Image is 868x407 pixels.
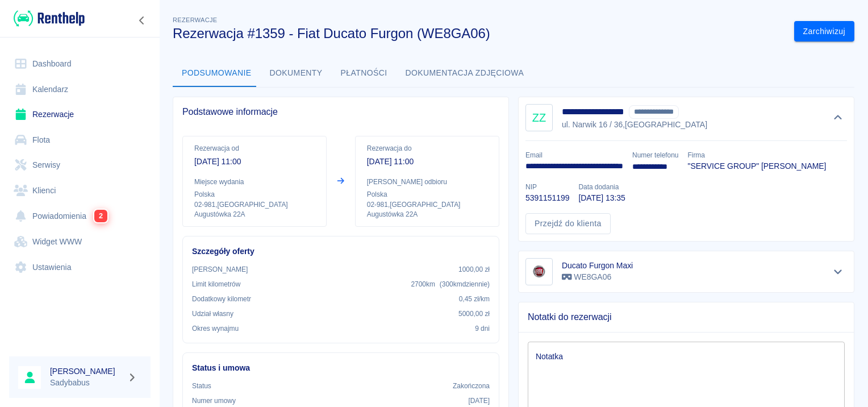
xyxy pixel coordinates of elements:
p: Limit kilometrów [192,279,240,289]
a: Rezerwacje [9,102,151,127]
button: Płatności [332,60,397,87]
a: Ustawienia [9,255,151,280]
h6: [PERSON_NAME] [50,366,123,377]
p: NIP [525,182,569,192]
p: Firma [687,150,826,160]
p: Rezerwacja do [367,143,487,153]
h6: Szczegóły oferty [192,246,490,258]
p: Miejsce wydania [194,177,315,187]
a: Dashboard [9,51,151,77]
span: ( 300 km dziennie ) [440,280,490,288]
a: Flota [9,127,151,153]
button: Pokaż szczegóły [829,264,848,280]
p: Udział własny [192,309,233,319]
p: Rezerwacja od [194,143,315,153]
p: Polska [194,189,315,200]
a: Przejdź do klienta [525,213,611,234]
p: 5391151199 [525,192,569,204]
p: 9 dni [475,323,490,334]
p: Polska [367,189,487,200]
button: Zarchiwizuj [794,21,854,42]
span: Podstawowe informacje [182,106,499,118]
p: 0,45 zł /km [459,294,490,304]
p: Status [192,381,211,391]
p: 1000,00 zł [458,264,490,275]
p: "SERVICE GROUP" [PERSON_NAME] [687,160,826,172]
p: Numer umowy [192,396,236,406]
span: Notatki do rezerwacji [528,312,845,323]
button: Podsumowanie [173,60,261,87]
p: Data dodania [578,182,625,192]
button: Zwiń nawigację [133,13,151,28]
h6: Status i umowa [192,362,490,374]
div: ZZ [525,104,553,131]
p: [PERSON_NAME] [192,264,248,275]
span: 2 [94,210,107,222]
p: WE8GA06 [562,271,633,283]
a: Klienci [9,178,151,204]
p: [DATE] 13:35 [578,192,625,204]
h6: Ducato Furgon Maxi [562,260,633,271]
p: Numer telefonu [632,150,678,160]
img: Renthelp logo [14,9,85,28]
p: Email [525,150,623,160]
p: Augustówka 22A [367,210,487,219]
button: Dokumentacja zdjęciowa [397,60,533,87]
p: [DATE] 11:00 [367,156,487,168]
a: Kalendarz [9,77,151,102]
p: 5000,00 zł [458,309,490,319]
p: 2700 km [411,279,490,289]
p: [DATE] 11:00 [194,156,315,168]
p: 02-981 , [GEOGRAPHIC_DATA] [367,200,487,210]
a: Widget WWW [9,229,151,255]
p: Augustówka 22A [194,210,315,219]
button: Dokumenty [261,60,332,87]
button: Ukryj szczegóły [829,110,848,126]
p: Dodatkowy kilometr [192,294,251,304]
span: Rezerwacje [173,16,217,23]
img: Image [528,260,550,283]
a: Serwisy [9,152,151,178]
p: [PERSON_NAME] odbioru [367,177,487,187]
p: ul. Narwik 16 / 36 , [GEOGRAPHIC_DATA] [562,119,707,131]
p: Sadybabus [50,377,123,389]
p: 02-981 , [GEOGRAPHIC_DATA] [194,200,315,210]
a: Powiadomienia2 [9,203,151,229]
p: Zakończona [453,381,490,391]
p: [DATE] [468,396,490,406]
a: Renthelp logo [9,9,85,28]
p: Okres wynajmu [192,323,239,334]
h3: Rezerwacja #1359 - Fiat Ducato Furgon (WE8GA06) [173,26,785,41]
